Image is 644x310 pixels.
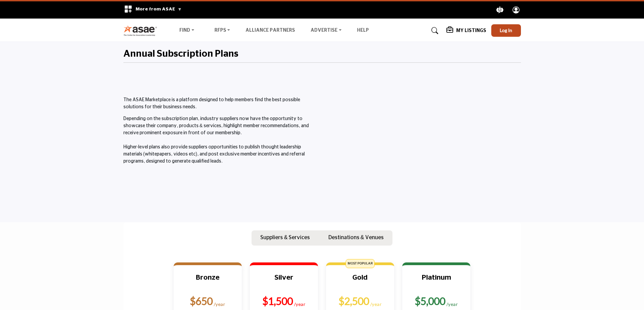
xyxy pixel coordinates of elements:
[446,27,486,35] div: My Listings
[294,301,306,307] sub: /year
[346,259,375,268] span: MOST POPULAR
[175,26,199,35] a: Find
[210,26,235,35] a: RFPs
[262,295,293,307] b: $1,500
[410,273,462,290] h3: Platinum
[339,295,369,307] b: $2,500
[357,28,369,33] a: Help
[320,230,392,246] button: Destinations & Venues
[123,96,319,111] p: The ASAE Marketplace is a platform designed to help members find the best possible solutions for ...
[120,1,186,19] div: More from ASAE
[123,49,238,60] h2: Annual Subscription Plans
[326,96,521,206] iframe: Master the ASAE Marketplace and Start by Claiming Your Listing
[258,273,310,290] h3: Silver
[260,233,310,242] p: Suppliers & Services
[370,301,382,307] sub: /year
[252,230,319,246] button: Suppliers & Services
[214,301,226,307] sub: /year
[306,26,346,35] a: Advertise
[182,273,234,290] h3: Bronze
[328,233,384,242] p: Destinations & Venues
[245,28,295,33] a: Alliance Partners
[491,24,521,37] button: Log In
[456,28,486,34] h5: My Listings
[123,25,161,36] img: Site Logo
[425,25,443,36] a: Search
[136,7,182,11] span: More from ASAE
[334,273,386,290] h3: Gold
[446,301,458,307] sub: /year
[123,115,319,165] p: Depending on the subscription plan, industry suppliers now have the opportunity to showcase their...
[190,295,213,307] b: $650
[500,27,512,33] span: Log In
[415,295,445,307] b: $5,000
